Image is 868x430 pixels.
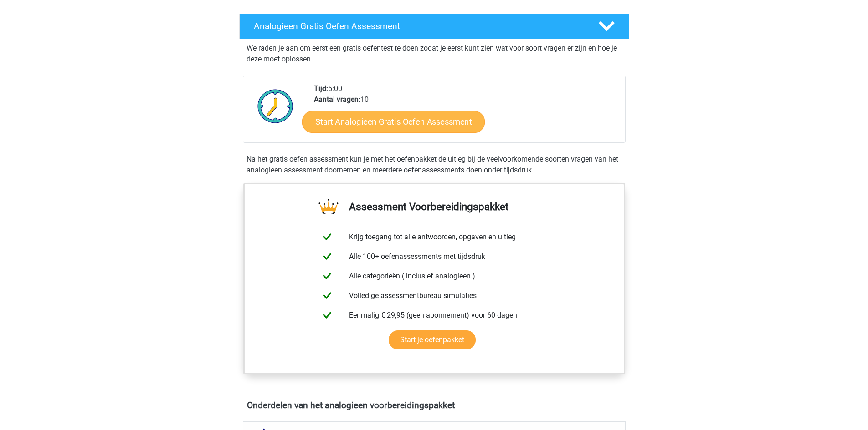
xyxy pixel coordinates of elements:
p: We raden je aan om eerst een gratis oefentest te doen zodat je eerst kunt zien wat voor soort vra... [247,43,622,65]
h4: Onderdelen van het analogieen voorbereidingspakket [247,400,621,410]
div: 5:00 10 [307,83,625,142]
a: Start je oefenpakket [389,330,476,349]
b: Tijd: [314,84,328,93]
img: Klok [252,83,298,129]
div: Na het gratis oefen assessment kun je met het oefenpakket de uitleg bij de veelvoorkomende soorte... [243,154,626,176]
a: Start Analogieen Gratis Oefen Assessment [302,111,485,132]
b: Aantal vragen: [314,95,360,104]
a: Analogieen Gratis Oefen Assessment [236,14,633,39]
h4: Analogieen Gratis Oefen Assessment [254,21,584,31]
